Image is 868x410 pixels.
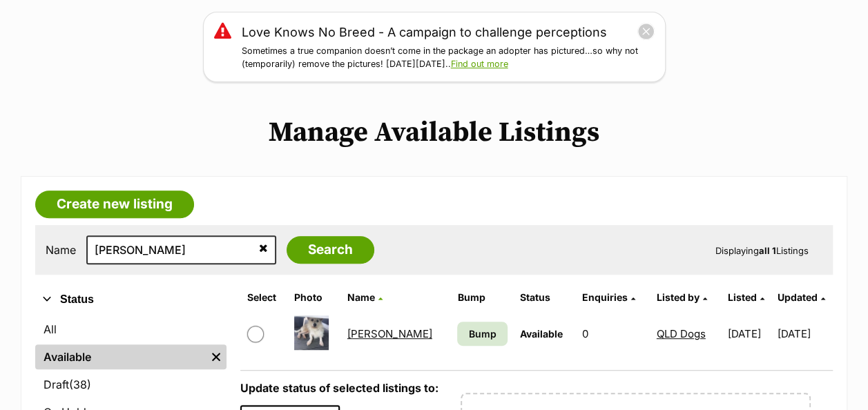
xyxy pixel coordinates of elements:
[514,286,575,309] th: Status
[577,310,649,358] td: 0
[657,327,706,340] a: QLD Dogs
[69,376,91,393] span: (38)
[452,286,512,309] th: Bump
[469,326,496,341] span: Bump
[657,291,707,303] a: Listed by
[287,236,374,264] input: Search
[451,59,508,69] a: Find out more
[242,286,287,309] th: Select
[206,344,226,369] a: Remove filter
[657,291,700,303] span: Listed by
[637,23,655,40] button: close
[582,291,628,303] span: translation missing: en.admin.listings.index.attributes.enquiries
[347,291,383,303] a: Name
[35,372,226,397] a: Draft
[242,45,655,71] p: Sometimes a true companion doesn’t come in the package an adopter has pictured…so why not (tempor...
[35,291,226,309] button: Status
[240,381,438,395] label: Update status of selected listings to:
[722,310,775,358] td: [DATE]
[347,291,375,303] span: Name
[46,244,76,256] label: Name
[289,286,340,309] th: Photo
[520,328,563,340] span: Available
[759,245,776,256] strong: all 1
[457,322,507,346] a: Bump
[727,291,764,303] a: Listed
[35,344,206,369] a: Available
[778,310,831,358] td: [DATE]
[35,317,226,342] a: All
[778,291,818,303] span: Updated
[727,291,756,303] span: Listed
[347,327,432,340] a: [PERSON_NAME]
[778,291,825,303] a: Updated
[582,291,635,303] a: Enquiries
[35,191,194,218] a: Create new listing
[242,23,607,41] a: Love Knows No Breed - A campaign to challenge perceptions
[715,245,809,256] span: Displaying Listings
